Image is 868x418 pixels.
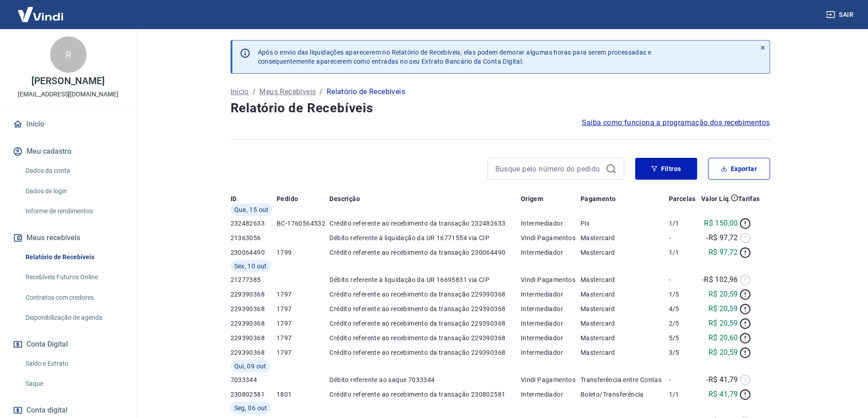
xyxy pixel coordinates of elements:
p: Mastercard [580,290,669,299]
p: Pix [580,219,669,228]
p: 4/5 [669,304,698,313]
p: 1/1 [669,390,698,399]
p: 5/5 [669,333,698,342]
p: 21277385 [231,275,277,284]
a: Saldo e Extrato [22,354,125,373]
a: Saiba como funciona a programação dos recebimentos [582,117,770,128]
button: Conta Digital [11,334,125,354]
p: Mastercard [580,319,669,328]
span: Qua, 15 out [234,205,269,214]
p: Mastercard [580,304,669,313]
a: Relatório de Recebíveis [22,248,125,267]
p: Débito referente ao saque 7033344 [329,375,520,384]
p: Intermediador [521,390,580,399]
p: 1/1 [669,248,698,257]
input: Busque pelo número do pedido [495,162,602,176]
p: 21363056 [231,233,277,242]
p: - [669,275,698,284]
p: Vindi Pagamentos [521,233,580,242]
p: BC-1760564532 [277,219,329,228]
p: Mastercard [580,275,669,284]
p: Vindi Pagamentos [521,275,580,284]
p: / [319,86,323,97]
p: -R$ 41,79 [706,374,738,385]
p: Intermediador [521,304,580,313]
p: 3/5 [669,348,698,357]
p: 229390368 [231,348,277,357]
p: 1801 [277,390,329,399]
span: Qui, 09 out [234,362,267,371]
p: - [669,375,698,384]
p: Mastercard [580,233,669,242]
p: Crédito referente ao recebimento da transação 232482633 [329,219,520,228]
button: Meu cadastro [11,141,125,161]
p: Crédito referente ao recebimento da transação 229390368 [329,319,520,328]
a: Saque [22,374,125,393]
p: Origem [521,194,543,203]
p: Meus Recebíveis [259,86,316,97]
p: Intermediador [521,219,580,228]
div: R [50,36,87,73]
p: Crédito referente ao recebimento da transação 230802581 [329,390,520,399]
a: Disponibilização de agenda [22,308,125,327]
p: Boleto/Transferência [580,390,669,399]
a: Contratos com credores [22,288,125,307]
p: Crédito referente ao recebimento da transação 229390368 [329,348,520,357]
p: Descrição [329,194,360,203]
p: Intermediador [521,348,580,357]
p: 1797 [277,348,329,357]
p: Crédito referente ao recebimento da transação 229390368 [329,290,520,299]
p: Intermediador [521,319,580,328]
p: 230064490 [231,248,277,257]
p: R$ 20,59 [709,347,738,358]
img: Vindi [11,0,70,28]
p: R$ 20,60 [709,332,738,343]
p: ID [231,194,237,203]
p: 232482633 [231,219,277,228]
p: 7033344 [231,375,277,384]
p: 1797 [277,290,329,299]
p: Débito referente à liquidação da UR 16695831 via CIP [329,275,520,284]
p: Débito referente à liquidação da UR 16771554 via CIP [329,233,520,242]
p: Relatório de Recebíveis [327,86,405,97]
p: 229390368 [231,304,277,313]
p: 1/5 [669,290,698,299]
p: 1797 [277,333,329,342]
p: Parcelas [669,194,696,203]
p: R$ 97,72 [709,247,738,258]
a: Dados da conta [22,161,125,180]
a: Recebíveis Futuros Online [22,268,125,287]
p: Transferência entre Contas [580,375,669,384]
button: Filtros [635,158,697,180]
p: [PERSON_NAME] [31,76,104,86]
span: Conta digital [26,404,67,417]
p: [EMAIL_ADDRESS][DOMAIN_NAME] [18,90,118,99]
a: Informe de rendimentos [22,202,125,221]
p: Vindi Pagamentos [521,375,580,384]
p: R$ 20,59 [709,289,738,300]
p: Mastercard [580,333,669,342]
button: Exportar [708,158,770,180]
a: Início [11,114,125,134]
p: Crédito referente ao recebimento da transação 230064490 [329,248,520,257]
p: Mastercard [580,248,669,257]
p: 1797 [277,304,329,313]
p: - [669,233,698,242]
span: Seg, 06 out [234,403,267,413]
a: Início [231,86,249,97]
p: R$ 41,79 [709,389,738,400]
p: R$ 150,00 [704,218,738,229]
p: 1799 [277,248,329,257]
p: Após o envio das liquidações aparecerem no Relatório de Recebíveis, elas podem demorar algumas ho... [258,48,652,66]
p: 2/5 [669,319,698,328]
p: Intermediador [521,290,580,299]
button: Sair [824,6,857,23]
p: R$ 20,59 [709,318,738,329]
p: Crédito referente ao recebimento da transação 229390368 [329,304,520,313]
p: Intermediador [521,333,580,342]
p: Pagamento [580,194,616,203]
p: Valor Líq. [701,194,731,203]
p: Tarifas [738,194,760,203]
